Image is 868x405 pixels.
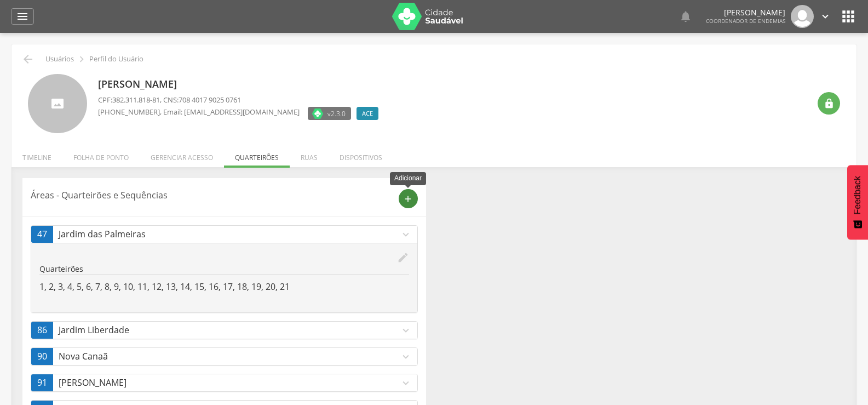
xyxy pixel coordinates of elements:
i: expand_more [400,324,412,336]
span: 90 [37,350,47,363]
p: CPF: , CNS: [98,95,384,105]
span: Coordenador de Endemias [706,17,785,25]
span: Feedback [853,176,863,214]
a:  [679,5,692,28]
i:  [819,10,831,22]
a:  [11,8,34,25]
li: Dispositivos [329,142,393,168]
div: Adicionar [390,172,426,185]
p: [PERSON_NAME] [59,377,400,389]
i:  [824,98,835,109]
span: 708 4017 9025 0761 [179,95,241,105]
i: edit [397,252,409,264]
p: , Email: [EMAIL_ADDRESS][DOMAIN_NAME] [98,107,300,117]
i: expand_more [400,377,412,389]
p: Áreas - Quarteirões e Sequências [31,189,390,202]
a: 90Nova Canaãexpand_more [31,348,417,365]
span: 86 [37,324,47,336]
p: Perfil do Usuário [89,55,143,64]
p: [PERSON_NAME] [706,9,785,16]
span: 47 [37,228,47,241]
li: Timeline [12,142,62,168]
span: 382.311.818-81 [112,95,160,105]
p: Usuários [45,55,74,64]
i:  [76,53,88,65]
a: 91[PERSON_NAME]expand_more [31,374,417,391]
i:  [21,53,35,66]
li: Gerenciar acesso [140,142,224,168]
i: expand_more [400,229,412,241]
button: Feedback - Mostrar pesquisa [847,165,868,239]
i: add [403,194,413,204]
p: Jardim Liberdade [59,324,400,336]
i:  [679,10,692,23]
span: ACE [362,109,373,118]
p: [PERSON_NAME] [98,77,384,92]
i:  [840,8,857,25]
p: 1, 2, 3, 4, 5, 6, 7, 8, 9, 10, 11, 12, 13, 14, 15, 16, 17, 18, 19, 20, 21 [39,281,409,293]
a: 86Jardim Liberdadeexpand_more [31,322,417,339]
li: Folha de ponto [62,142,140,168]
span: [PHONE_NUMBER] [98,107,160,117]
p: Jardim das Palmeiras [59,228,400,241]
p: Nova Canaã [59,350,400,363]
a:  [819,5,831,28]
li: Ruas [290,142,329,168]
span: v2.3.0 [327,108,346,119]
i: expand_more [400,351,412,363]
i:  [16,10,29,23]
a: 47Jardim das Palmeirasexpand_more [31,226,417,243]
p: Quarteirões [39,264,409,275]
